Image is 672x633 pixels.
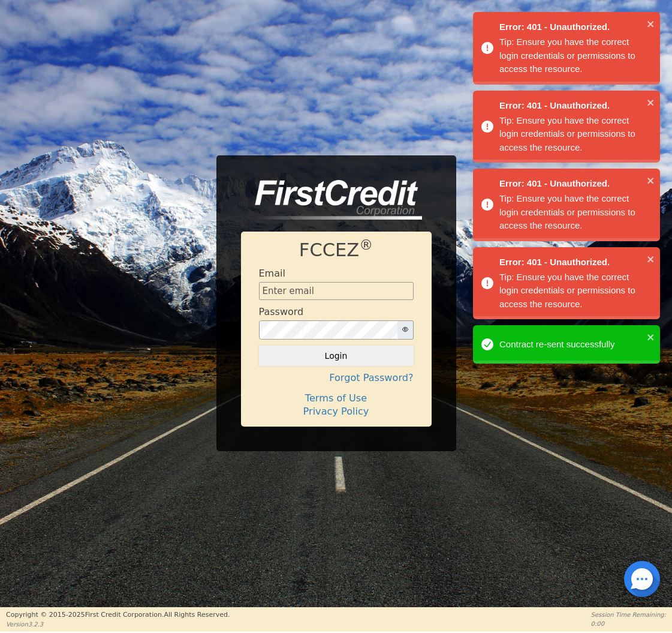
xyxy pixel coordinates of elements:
[6,610,230,620] p: Copyright © 2015- 2025 First Credit Corporation.
[499,256,643,269] span: Error: 401 - Unauthorized.
[647,330,655,344] button: close
[241,180,422,220] img: logo-CMu_cnol.png
[259,239,414,262] h1: FCCEZ
[259,306,304,317] h4: Password
[164,611,230,619] span: All Rights Reserved.
[647,173,655,187] button: close
[499,99,643,113] span: Error: 401 - Unauthorized.
[499,20,643,34] span: Error: 401 - Unauthorized.
[647,95,655,109] button: close
[499,115,635,152] span: Tip: Ensure you have the correct login credentials or permissions to access the resource.
[259,346,414,366] button: Login
[499,177,643,191] span: Error: 401 - Unauthorized.
[259,372,414,383] h4: Forgot Password?
[259,282,414,300] input: Enter email
[591,610,666,619] p: Session Time Remaining:
[259,268,285,279] h4: Email
[647,17,655,31] button: close
[259,320,398,340] input: password
[499,272,635,309] span: Tip: Ensure you have the correct login credentials or permissions to access the resource.
[499,37,635,74] span: Tip: Ensure you have the correct login credentials or permissions to access the resource.
[499,193,635,230] span: Tip: Ensure you have the correct login credentials or permissions to access the resource.
[259,392,414,404] h4: Terms of Use
[259,406,414,417] h4: Privacy Policy
[6,620,230,629] p: Version 3.2.3
[647,252,655,266] button: close
[359,237,373,253] sup: ®
[499,338,643,352] div: Contract re-sent successfully
[591,619,666,628] p: 0:00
